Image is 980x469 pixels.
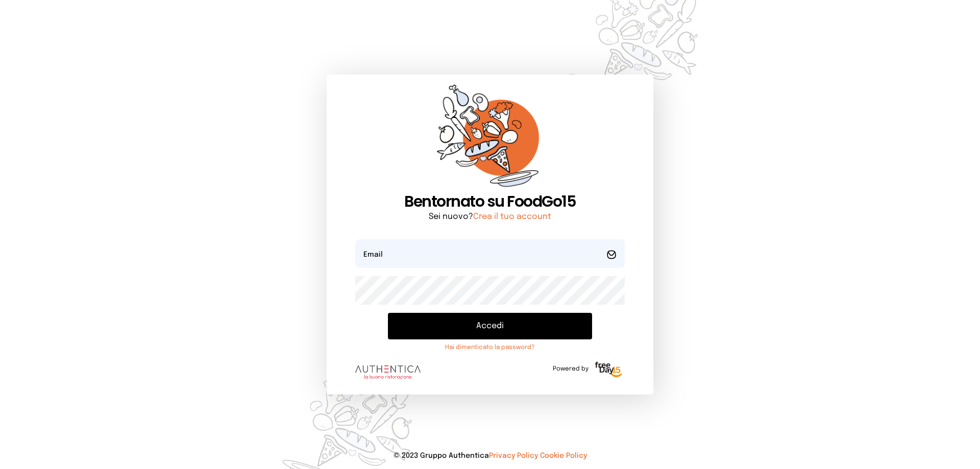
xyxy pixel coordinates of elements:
img: sticker-orange.65babaf.png [437,85,543,192]
a: Cookie Policy [540,452,587,459]
a: Hai dimenticato la password? [388,343,592,352]
a: Crea il tuo account [473,212,551,221]
h1: Bentornato su FoodGo15 [355,192,625,211]
img: logo.8f33a47.png [355,365,421,379]
p: Sei nuovo? [355,211,625,223]
a: Privacy Policy [489,452,538,459]
img: logo-freeday.3e08031.png [593,360,625,380]
span: Powered by [553,365,589,373]
p: © 2023 Gruppo Authentica [16,451,964,461]
button: Accedi [388,313,592,339]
